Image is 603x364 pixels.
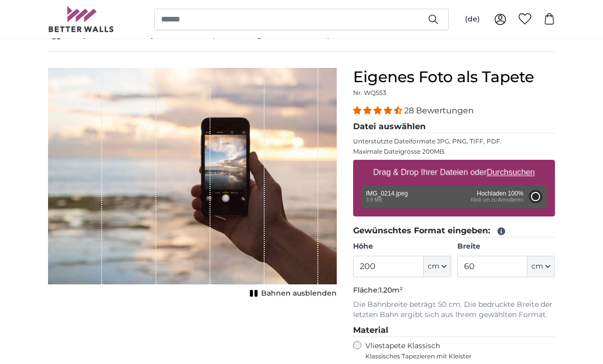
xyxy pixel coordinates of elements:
span: cm [428,261,439,272]
span: Bahnen ausblenden [261,288,337,299]
h1: Eigenes Foto als Tapete [353,68,555,86]
button: (de) [457,10,488,29]
button: cm [527,256,555,277]
span: 4.32 stars [353,106,404,115]
span: cm [531,261,543,272]
u: Durchsuchen [487,168,535,177]
label: Breite [457,241,555,252]
p: Die Bahnbreite beträgt 50 cm. Die bedruckte Breite der letzten Bahn ergibt sich aus Ihrem gewählt... [353,300,555,320]
button: cm [424,256,451,277]
span: 1.20m² [379,285,403,295]
p: Unterstützte Dateiformate JPG, PNG, TIFF, PDF. [353,137,555,145]
legend: Datei auswählen [353,120,555,133]
label: Vliestapete Klassisch [365,341,546,360]
legend: Gewünschtes Format eingeben: [353,225,555,237]
legend: Material [353,324,555,337]
img: Betterwalls [48,6,114,32]
button: Bahnen ausblenden [247,286,337,301]
span: 28 Bewertungen [404,106,474,115]
p: Maximale Dateigrösse 200MB. [353,148,555,156]
label: Drag & Drop Ihrer Dateien oder [369,162,539,183]
span: Nr. WQ553 [353,89,386,96]
span: Klassisches Tapezieren mit Kleister [365,352,546,360]
div: 1 of 1 [48,68,337,301]
label: Höhe [353,241,451,252]
p: Fläche: [353,285,555,296]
